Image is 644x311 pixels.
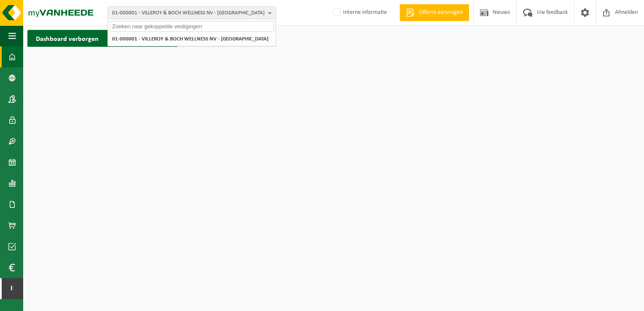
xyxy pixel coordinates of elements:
span: I [8,278,15,299]
strong: 01-000001 - VILLEROY & BOCH WELLNESS NV - [GEOGRAPHIC_DATA] [112,36,268,42]
button: 01-000001 - VILLEROY & BOCH WELLNESS NV - [GEOGRAPHIC_DATA] [107,6,276,19]
h2: Dashboard verborgen [27,30,107,46]
a: Offerte aanvragen [400,4,469,21]
label: Interne informatie [331,6,387,19]
input: Zoeken naar gekoppelde vestigingen [110,21,274,32]
span: Offerte aanvragen [417,8,465,17]
span: 01-000001 - VILLEROY & BOCH WELLNESS NV - [GEOGRAPHIC_DATA] [112,7,265,19]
